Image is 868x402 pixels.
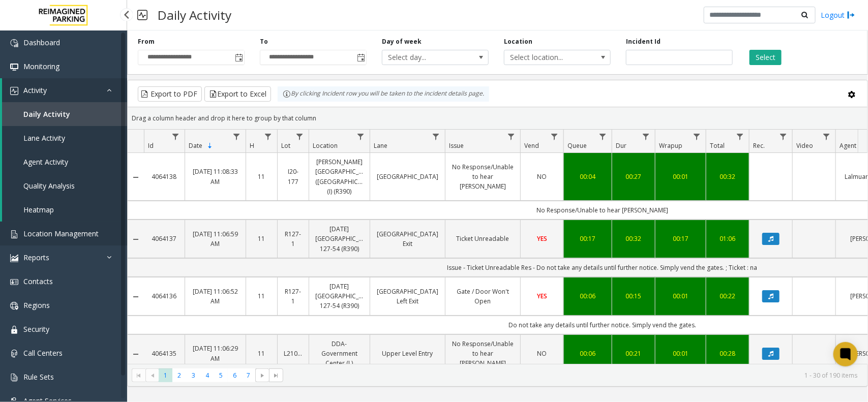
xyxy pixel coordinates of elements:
span: Date [189,141,202,150]
span: Video [796,141,813,150]
a: 00:17 [662,234,700,243]
a: Collapse Details [128,235,144,243]
img: 'icon' [10,278,18,286]
a: 4064138 [150,172,178,181]
a: I20-177 [284,167,303,186]
span: Total [710,141,725,150]
label: From [138,37,155,46]
span: Monitoring [23,61,59,71]
span: Lane [374,141,387,150]
img: 'icon' [10,350,18,358]
label: To [260,37,268,46]
a: 11 [252,291,271,301]
span: Regions [23,300,50,310]
span: Toggle popup [233,50,244,65]
div: 00:15 [618,291,649,301]
kendo-pager-info: 1 - 30 of 190 items [289,371,857,380]
label: Day of week [382,37,422,46]
span: Call Centers [23,348,63,358]
a: Heatmap [2,198,127,222]
a: 00:28 [712,349,743,358]
a: Issue Filter Menu [504,130,518,143]
a: Wrapup Filter Menu [690,130,704,143]
a: Quality Analysis [2,174,127,198]
span: NO [537,172,547,181]
span: Page 3 [187,368,200,382]
img: 'icon' [10,254,18,262]
a: L21023900 [284,349,303,358]
a: Agent Activity [2,150,127,174]
a: 00:27 [618,172,649,181]
a: YES [527,291,557,301]
span: NO [537,349,547,358]
a: R127-1 [284,287,303,306]
a: [PERSON_NAME][GEOGRAPHIC_DATA] ([GEOGRAPHIC_DATA]) (I) (R390) [315,157,364,196]
span: YES [537,292,547,300]
div: By clicking Incident row you will be taken to the incident details page. [278,86,489,102]
a: 00:06 [570,291,606,301]
a: Logout [821,10,855,20]
span: Daily Activity [23,109,70,119]
a: Video Filter Menu [820,130,833,143]
a: YES [527,234,557,243]
a: Daily Activity [2,102,127,126]
a: 4064135 [150,349,178,358]
a: [DATE] 11:06:52 AM [191,287,240,306]
a: Upper Level Entry [376,349,439,358]
a: Date Filter Menu [230,130,244,143]
span: Go to the last page [269,368,283,383]
span: Go to the next page [255,368,269,383]
a: [DATE] 11:08:33 AM [191,167,240,186]
span: Location [313,141,338,150]
span: Activity [23,85,47,95]
a: 00:01 [662,172,700,181]
div: 00:32 [712,172,743,181]
div: 00:04 [570,172,606,181]
span: Security [23,324,49,334]
span: Select location... [504,50,589,65]
a: [GEOGRAPHIC_DATA] [376,172,439,181]
span: Page 7 [242,368,255,382]
a: 11 [252,349,271,358]
span: YES [537,234,547,243]
span: Go to the last page [272,372,280,380]
span: Go to the next page [258,372,266,380]
a: 00:01 [662,291,700,301]
a: 00:01 [662,349,700,358]
span: Page 5 [214,368,228,382]
img: 'icon' [10,87,18,95]
img: 'icon' [10,326,18,334]
span: Rec. [753,141,765,150]
a: [DATE] [GEOGRAPHIC_DATA] 127-54 (R390) [315,282,364,311]
div: 00:17 [570,234,606,243]
img: infoIcon.svg [283,90,291,98]
a: Gate / Door Won't Open [452,287,514,306]
a: 00:06 [570,349,606,358]
a: DDA-Government Center (L) [315,339,364,368]
span: Agent Activity [23,157,68,167]
span: Page 6 [228,368,242,382]
img: 'icon' [10,230,18,238]
span: Wrapup [659,141,682,150]
span: Lane Activity [23,133,65,143]
a: Collapse Details [128,173,144,181]
img: 'icon' [10,63,18,71]
span: Agent [840,141,856,150]
span: Sortable [206,142,214,150]
a: 4064137 [150,234,178,243]
a: 00:21 [618,349,649,358]
span: Page 4 [200,368,214,382]
span: Heatmap [23,205,54,214]
a: Total Filter Menu [733,130,747,143]
img: 'icon' [10,39,18,47]
span: Page 1 [159,368,172,382]
a: 00:22 [712,291,743,301]
span: Queue [567,141,587,150]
